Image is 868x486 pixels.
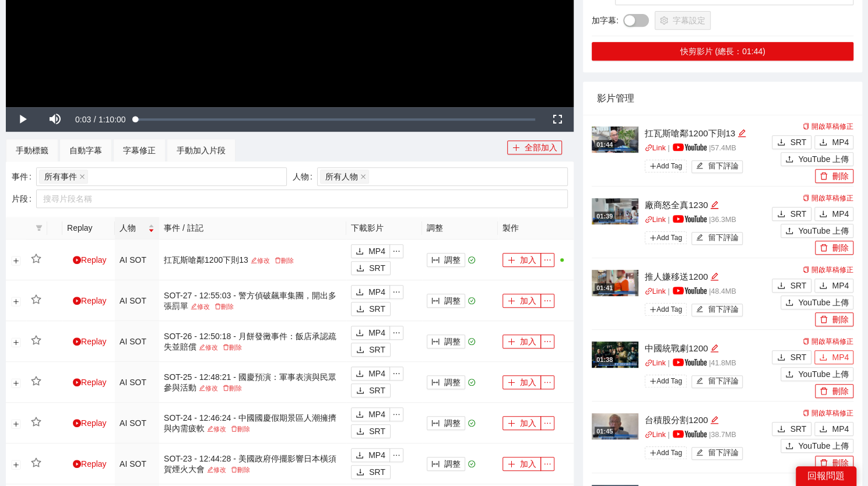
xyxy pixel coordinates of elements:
[541,337,554,346] span: ellipsis
[781,439,853,453] button: uploadYouTube 上傳
[645,359,652,367] span: link
[781,224,853,238] button: uploadYouTube 上傳
[431,256,440,265] span: column-width
[710,198,719,212] div: 編輯
[815,169,853,183] button: delete刪除
[796,466,856,486] div: 回報問題
[803,195,810,202] span: copy
[351,343,391,357] button: downloadSRT
[12,378,21,388] button: 展開行
[223,344,229,350] span: delete
[820,459,828,468] span: delete
[645,143,769,154] p: | | 57.4 MB
[272,257,296,264] a: 刪除
[368,286,385,298] span: MP4
[540,375,554,389] button: ellipsis
[592,126,638,153] img: ac73ae4e-0fa4-47d5-b245-828567d01016.jpg
[427,294,465,308] button: column-width調整
[12,189,36,208] label: 片段
[251,257,257,263] span: edit
[645,287,652,295] span: link
[737,129,746,138] span: edit
[360,174,366,179] span: close
[356,386,364,396] span: download
[645,198,769,212] div: 廠商怒全真1230
[820,244,828,253] span: delete
[120,335,154,348] div: AI SOT
[595,140,614,150] div: 01:44
[31,294,41,305] span: star
[12,419,21,428] button: 展開行
[351,383,391,397] button: downloadSRT
[468,297,476,305] span: check-circle
[6,107,38,132] button: Play
[73,337,81,346] span: play-circle
[369,384,385,397] span: SRT
[73,418,107,428] a: Replay
[389,448,403,462] button: ellipsis
[540,457,554,471] button: ellipsis
[649,378,656,385] span: plus
[541,378,554,386] span: ellipsis
[207,425,213,432] span: edit
[777,353,785,362] span: download
[696,234,704,242] span: edit
[431,460,440,469] span: column-width
[369,302,385,315] span: SRT
[645,160,687,172] span: Add Tag
[691,160,743,173] button: edit留下評論
[649,163,656,170] span: plus
[507,337,515,347] span: plus
[645,287,666,295] a: linkLink
[502,334,541,348] button: plus加入
[737,126,746,140] div: 編輯
[645,126,769,140] div: 扛瓦斯嗆鄰1200下則13
[803,410,810,417] span: copy
[790,207,806,220] span: SRT
[351,261,391,275] button: downloadSRT
[592,198,638,224] img: 8439f703-bf3f-4e82-aa71-49093acd7a44.jpg
[79,174,85,179] span: close
[540,294,554,308] button: ellipsis
[540,334,554,348] button: ellipsis
[815,312,853,326] button: delete刪除
[819,425,827,434] span: download
[215,303,221,309] span: delete
[431,419,440,428] span: column-width
[191,303,197,309] span: edit
[73,296,107,305] a: Replay
[205,466,229,473] a: 修改
[781,295,853,309] button: uploadYouTube 上傳
[369,262,385,274] span: SRT
[502,294,541,308] button: plus加入
[592,341,638,368] img: 2fa1d24b-4e97-4f0c-b75d-cc06e6760acc.jpg
[785,298,793,308] span: upload
[73,378,81,386] span: play-circle
[696,377,704,386] span: edit
[73,255,107,265] a: Replay
[777,210,785,219] span: download
[597,82,848,115] div: 影片管理
[368,245,385,258] span: MP4
[422,217,498,240] th: 調整
[803,123,810,130] span: copy
[120,221,146,234] span: 人物
[710,200,719,209] span: edit
[814,422,853,436] button: downloadMP4
[798,368,849,381] span: YouTube 上傳
[468,338,476,346] span: check-circle
[507,140,562,154] button: plus全部加入
[691,447,743,460] button: edit留下評論
[31,253,41,264] span: star
[12,297,21,306] button: 展開行
[540,253,554,267] button: ellipsis
[356,451,364,460] span: download
[507,378,515,388] span: plus
[351,407,390,421] button: downloadMP4
[777,425,785,434] span: download
[673,287,707,294] img: yt_logo_rgb_light.a676ea31.png
[673,430,707,438] img: yt_logo_rgb_light.a676ea31.png
[427,416,465,430] button: column-width調整
[69,144,102,157] div: 自動字幕
[785,155,793,164] span: upload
